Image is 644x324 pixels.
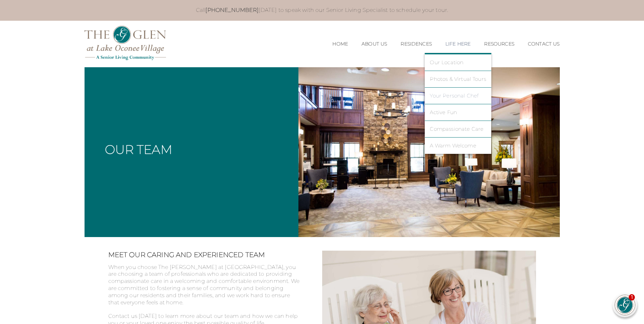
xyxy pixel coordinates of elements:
img: The Glen Lake Oconee Home [85,26,166,60]
h2: Meet Our Caring and Experienced Team [108,251,302,259]
a: Compassionate Care [430,126,486,132]
a: Life Here [445,41,471,47]
a: Resources [484,41,514,47]
a: About Us [362,41,387,47]
a: Your Personal Chef [430,93,486,99]
div: 1 [629,294,635,300]
a: Photos & Virtual Tours [430,76,486,82]
h2: Our Team [105,143,172,156]
a: [PHONE_NUMBER] [205,7,258,13]
a: Our Location [430,59,486,66]
p: When you choose The [PERSON_NAME] at [GEOGRAPHIC_DATA], you are choosing a team of professionals ... [108,264,302,313]
a: A Warm Welcome [430,143,486,149]
a: Contact Us [528,41,560,47]
a: Residences [401,41,432,47]
a: Home [332,41,348,47]
p: Call [DATE] to speak with our Senior Living Specialist to schedule your tour. [91,7,553,14]
img: avatar [615,295,635,315]
a: Active Fun [430,109,486,115]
